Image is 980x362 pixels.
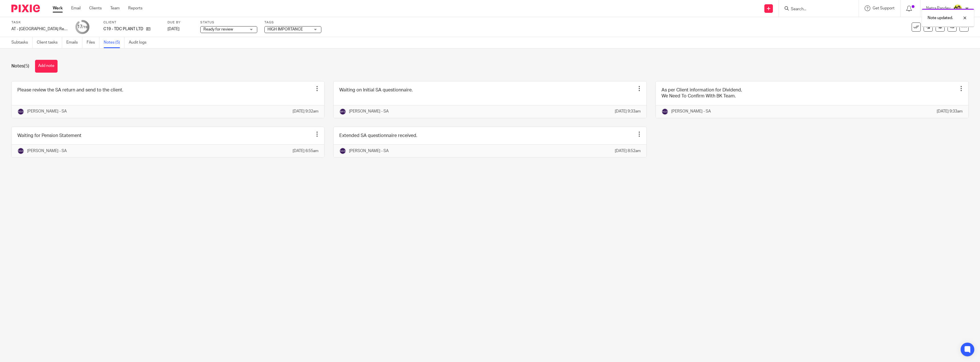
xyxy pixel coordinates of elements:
[615,148,641,154] p: [DATE] 8:52am
[268,27,303,31] span: HIGH IMPORTANCE
[349,109,389,114] p: [PERSON_NAME] - SA
[110,5,120,11] a: Team
[671,109,711,114] p: [PERSON_NAME] - SA
[71,5,81,11] a: Email
[53,5,63,11] a: Work
[293,148,318,154] p: [DATE] 6:55am
[17,148,24,154] img: svg%3E
[103,20,160,25] label: Client
[339,148,346,154] img: svg%3E
[11,63,29,69] h1: Notes
[17,108,24,115] img: svg%3E
[27,148,67,154] p: [PERSON_NAME] - SA
[11,20,68,25] label: Task
[339,108,346,115] img: svg%3E
[11,37,32,48] a: Subtasks
[11,26,68,32] div: AT - SA Return - PE 05-04-2025
[82,26,87,29] small: /19
[937,109,963,114] p: [DATE] 9:33am
[349,148,389,154] p: [PERSON_NAME] - SA
[24,64,29,68] span: (5)
[953,4,962,13] img: Netra-New-Starbridge-Yellow.jpg
[104,37,124,48] a: Notes (5)
[928,15,953,21] p: Note updated.
[129,37,151,48] a: Audit logs
[203,27,233,31] span: Ready for review
[27,109,67,114] p: [PERSON_NAME] - SA
[37,37,62,48] a: Client tasks
[66,37,82,48] a: Emails
[35,60,58,73] button: Add note
[200,20,257,25] label: Status
[293,109,318,114] p: [DATE] 9:32am
[168,27,179,31] span: [DATE]
[87,37,99,48] a: Files
[77,24,87,30] div: 17
[661,108,668,115] img: svg%3E
[103,26,143,32] p: C19 - TDC PLANT LTD
[11,5,40,12] img: Pixie
[264,20,321,25] label: Tags
[168,20,193,25] label: Due by
[89,5,102,11] a: Clients
[128,5,142,11] a: Reports
[11,26,68,32] div: AT - [GEOGRAPHIC_DATA] Return - PE [DATE]
[615,109,641,114] p: [DATE] 9:33am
